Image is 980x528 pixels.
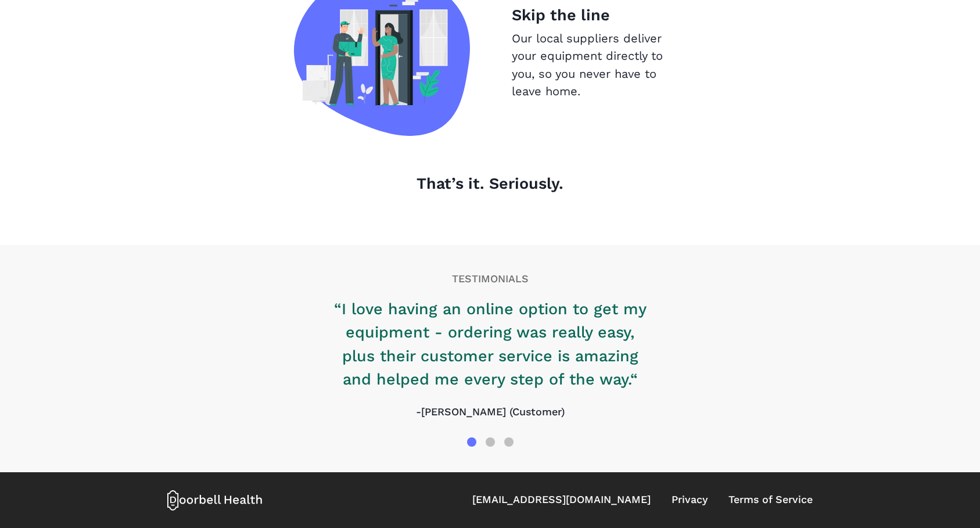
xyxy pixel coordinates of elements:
p: -[PERSON_NAME] (Customer) [328,404,653,420]
p: That’s it. Seriously. [167,172,813,195]
a: Terms of Service [728,492,813,508]
p: Skip the line [512,3,686,27]
a: [EMAIL_ADDRESS][DOMAIN_NAME] [472,492,651,508]
a: Privacy [672,492,708,508]
p: “I love having an online option to get my equipment - ordering was really easy, plus their custom... [328,297,653,391]
p: TESTIMONIALS [167,271,813,287]
p: Our local suppliers deliver your equipment directly to you, so you never have to leave home. [512,30,686,100]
